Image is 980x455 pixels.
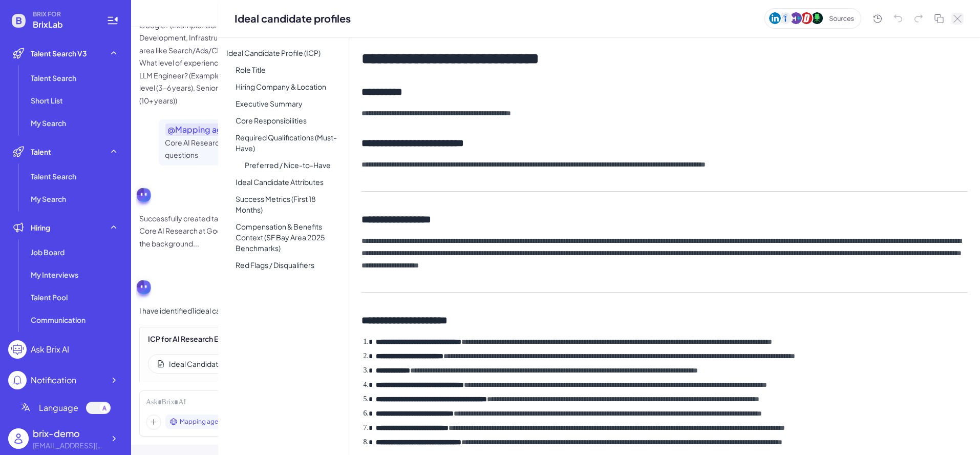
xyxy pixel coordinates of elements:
span: My Search [31,118,66,128]
span: Talent Search V3 [31,48,87,58]
div: Ideal candidate profiles [235,11,351,26]
li: Core Responsibilities [227,113,349,128]
span: @ M apping agent [165,123,239,136]
li: Hiring Company & Location [227,79,349,94]
span: My Search [31,194,66,204]
span: Short List [31,95,63,106]
span: Hiring [31,222,50,233]
img: user_logo.png [8,428,29,449]
div: ICP for AI Research Engineer [148,334,244,344]
li: Success Metrics (First 18 Months) [227,192,349,217]
span: Talent Search [31,171,76,181]
li: Ideal Candidate Profile (ICP) [218,46,349,60]
li: Compensation & Benefits Context (SF Bay Area 2025 Benchmarks) [227,219,349,256]
span: Language [39,402,78,414]
li: Ideal Candidate Attributes [227,175,349,190]
span: My Interviews [31,270,78,280]
span: Job Board [31,247,65,257]
span: BRIX FOR [33,10,94,18]
p: Successfully created task 'ICP for Tech Leader - Core AI Research at Google'. It is now processin... [139,212,313,250]
span: Mapping agent [180,417,224,426]
span: Talent [31,147,51,157]
div: Notification [31,374,76,386]
div: brix-demo [33,426,104,440]
span: Talent Pool [31,292,68,302]
li: Role Title [227,63,349,77]
div: Ideal Candidate Profile (ICP) [169,359,263,369]
li: Red Flags / Disqualifiers [227,258,349,273]
img: sources [764,8,861,29]
span: Talent Search [31,73,76,83]
div: Ask Brix AI [31,343,69,356]
span: BrixLab [33,18,94,31]
p: Core AI Research, tech leader level and no more questions [165,136,327,161]
li: Required Qualifications (Must-Have) [227,130,349,156]
span: Communication [31,315,86,325]
li: Preferred / Nice-to-Have [237,158,349,173]
li: Executive Summary [227,96,349,111]
div: brix-demo@brix.com [33,440,104,451]
div: I have identified 1 ideal candidate profiles for you. [139,304,333,317]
